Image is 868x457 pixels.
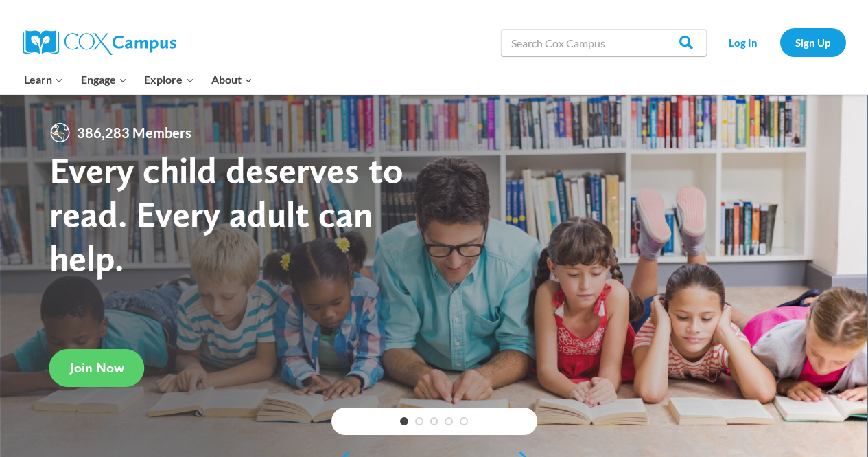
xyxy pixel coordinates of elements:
span: Engage [81,71,127,89]
span: About [211,71,253,89]
a: Sign Up [780,28,846,56]
nav: Primary Navigation [16,65,261,94]
a: 3 [430,417,438,425]
nav: Secondary Navigation [714,28,846,56]
span: Join Now [70,359,124,376]
input: Search Cox Campus [501,29,707,56]
img: Cox Campus [23,30,176,55]
span: 386,283 Members [71,122,197,144]
a: 5 [460,417,468,425]
a: 2 [415,417,423,425]
a: Join Now [49,349,145,387]
strong: Every child deserves to read. Every adult can help. [49,148,403,279]
span: Explore [144,71,193,89]
a: Log In [714,28,773,56]
a: 4 [445,417,453,425]
span: Learn [24,71,63,89]
a: 1 [400,417,408,425]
